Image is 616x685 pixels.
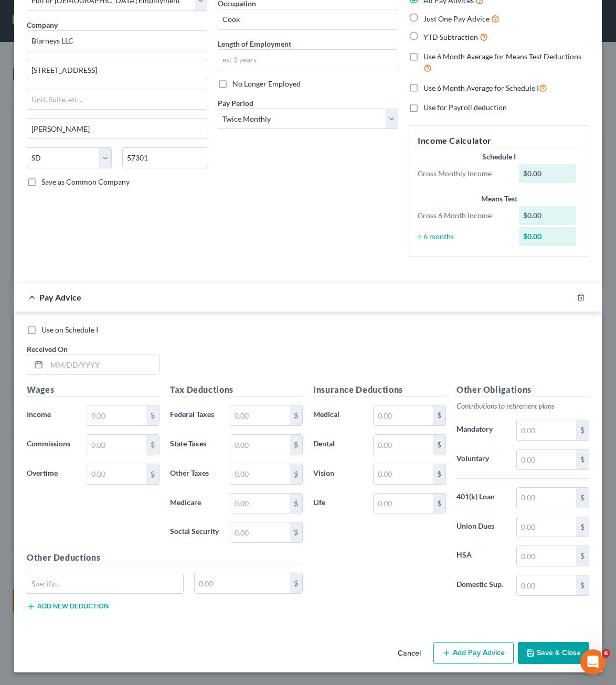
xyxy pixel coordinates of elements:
div: $ [290,435,302,455]
label: Other Taxes [165,464,225,485]
input: 0.00 [230,435,290,455]
span: Save as Common Company [41,177,130,186]
input: Search company by name... [27,30,207,51]
input: -- [218,9,398,29]
h5: Other Deductions [27,551,303,564]
button: Add Pay Advice [433,642,514,664]
label: Medicare [165,493,225,514]
div: ÷ 6 months [412,231,514,242]
h5: Tax Deductions [170,383,303,397]
div: $ [290,405,302,425]
label: Life [308,493,368,514]
div: $ [576,488,589,508]
label: Mandatory [451,420,511,441]
div: $ [576,449,589,469]
label: Medical [308,405,368,426]
div: $ [290,494,302,513]
input: 0.00 [87,435,146,455]
input: 0.00 [517,449,576,469]
div: Gross 6 Month Income [412,210,514,221]
label: Voluntary [451,449,511,470]
h5: Income Calculator [418,134,580,147]
iframe: Intercom live chat [580,649,606,675]
input: 0.00 [230,405,290,425]
label: Dental [308,434,368,455]
span: Company [27,20,58,29]
div: Gross Monthly Income [412,168,514,179]
label: State Taxes [165,434,225,455]
label: HSA [451,545,511,566]
div: $ [146,435,159,455]
input: 0.00 [517,546,576,566]
span: Use 6 Month Average for Schedule I [423,83,539,92]
input: 0.00 [374,405,433,425]
div: $ [290,522,302,542]
label: Domestic Sup. [451,575,511,596]
label: Federal Taxes [165,405,225,426]
span: Pay Advice [39,292,81,302]
span: 6 [602,649,610,658]
label: Social Security [165,522,225,543]
span: Income [27,410,51,419]
span: Pay Period [218,99,253,108]
div: $ [146,405,159,425]
div: $ [433,405,445,425]
input: 0.00 [517,420,576,440]
button: Cancel [389,643,429,664]
input: Enter zip... [122,147,207,168]
input: Enter address... [27,60,207,80]
span: Received On [27,345,68,354]
div: Means Test [418,194,580,204]
label: Overtime [22,464,81,485]
input: 0.00 [374,435,433,455]
label: Length of Employment [218,38,291,49]
input: 0.00 [230,522,290,542]
input: 0.00 [87,405,146,425]
h5: Wages [27,383,160,397]
span: Use 6 Month Average for Means Test Deductions [423,52,581,61]
span: Use on Schedule I [41,325,98,334]
label: Vision [308,464,368,485]
input: 0.00 [517,575,576,595]
input: Enter city... [27,119,207,138]
input: 0.00 [230,494,290,513]
label: 401(k) Loan [451,487,511,508]
h5: Other Obligations [456,383,589,397]
input: 0.00 [230,464,290,484]
p: Contributions to retirement plans [456,401,589,411]
input: MM/DD/YYYY [47,355,159,375]
input: 0.00 [517,517,576,537]
div: $0.00 [519,227,577,246]
input: 0.00 [374,494,433,513]
span: Use for Payroll deduction [423,103,507,112]
label: Union Dues [451,517,511,538]
span: No Longer Employed [232,79,301,88]
div: $ [576,546,589,566]
div: $ [146,464,159,484]
input: ex: 2 years [218,50,398,70]
div: Schedule I [418,152,580,162]
input: 0.00 [374,464,433,484]
span: YTD Subtraction [423,33,478,41]
label: Commissions [22,434,81,455]
input: 0.00 [195,573,290,593]
input: 0.00 [87,464,146,484]
div: $ [433,494,445,513]
input: Specify... [27,573,183,593]
span: Just One Pay Advice [423,14,490,23]
div: $ [576,575,589,595]
button: Add new deduction [27,602,109,611]
div: $ [290,573,302,593]
div: $0.00 [519,164,577,183]
div: $ [290,464,302,484]
button: Save & Close [518,642,589,664]
div: $0.00 [519,206,577,225]
input: Unit, Suite, etc... [27,89,207,109]
div: $ [576,517,589,537]
div: $ [433,464,445,484]
h5: Insurance Deductions [313,383,446,397]
div: $ [433,435,445,455]
div: $ [576,420,589,440]
input: 0.00 [517,488,576,508]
